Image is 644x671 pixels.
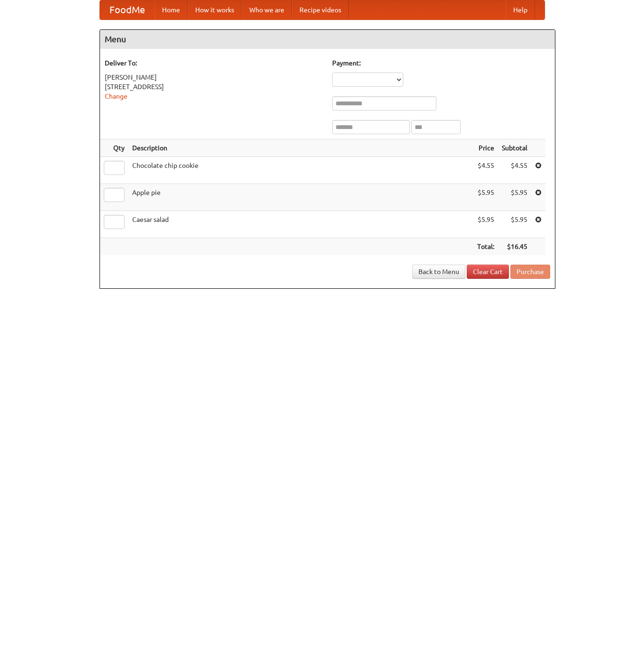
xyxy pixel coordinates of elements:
[128,157,473,184] td: Chocolate chip cookie
[498,157,531,184] td: $4.55
[498,139,531,157] th: Subtotal
[105,73,323,82] div: [PERSON_NAME]
[100,30,555,49] h4: Menu
[154,0,188,19] a: Home
[100,139,128,157] th: Qty
[105,58,323,68] h5: Deliver To:
[412,265,465,279] a: Back to Menu
[292,0,349,19] a: Recipe videos
[128,139,473,157] th: Description
[128,184,473,211] td: Apple pie
[473,238,498,256] th: Total:
[473,157,498,184] td: $4.55
[332,58,550,68] h5: Payment:
[100,0,154,19] a: FoodMe
[498,238,531,256] th: $16.45
[498,184,531,211] td: $5.95
[473,139,498,157] th: Price
[473,184,498,211] td: $5.95
[498,211,531,238] td: $5.95
[506,0,535,19] a: Help
[242,0,292,19] a: Who we are
[188,0,242,19] a: How it works
[105,92,127,100] a: Change
[473,211,498,238] td: $5.95
[467,265,509,279] a: Clear Cart
[105,82,323,92] div: [STREET_ADDRESS]
[128,211,473,238] td: Caesar salad
[510,265,550,279] button: Purchase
